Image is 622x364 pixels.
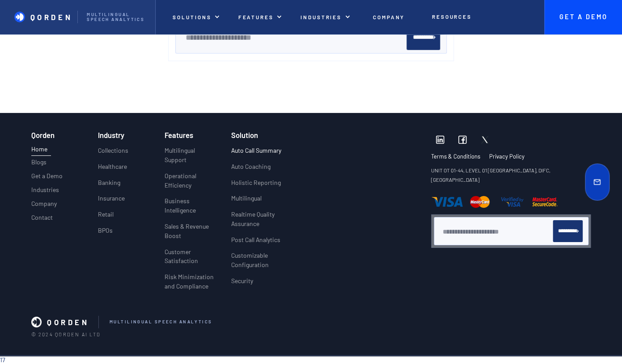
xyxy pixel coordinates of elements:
[98,146,128,155] p: Collections
[98,194,125,203] p: Insurance
[31,159,47,166] p: Blogs
[231,146,281,162] a: Auto Call Summary
[231,146,281,155] p: Auto Call Summary
[489,153,525,160] p: Privacy Policy
[231,131,258,139] h3: Solution
[31,172,63,180] p: Get a Demo
[231,178,281,188] p: Holistic Reporting
[165,172,218,197] a: Operational Efficiency
[98,131,124,139] h3: Industry
[31,131,55,142] h3: Qorden
[431,153,480,160] p: Terms & Conditions
[231,235,280,245] p: Post Call Analytics
[98,226,113,235] p: BPOs
[165,272,218,298] a: Risk Minimization and Compliance
[231,194,262,203] p: Multilingual
[98,162,127,178] a: Healthcare
[31,316,579,328] a: QORDENmULTILINGUAL sPEECH aNALYTICS
[300,14,342,20] p: INDUSTRIES
[165,197,218,222] a: Business Intelligence
[31,172,63,184] a: Get a Demo
[231,178,281,194] a: Holistic Reporting
[431,153,489,166] a: Terms & Conditions
[238,14,273,20] p: features
[557,13,610,21] p: Get A Demo
[87,12,146,22] p: Multilingual Speech analytics
[165,247,218,266] p: Customer Satisfaction
[98,226,113,242] a: BPOs
[432,13,471,20] p: Resources
[231,210,298,229] p: Realtime Quality Assurance
[31,186,59,194] p: Industries
[165,197,218,215] p: Business Intelligence
[231,276,253,293] a: Security
[98,178,120,188] p: Banking
[231,162,271,178] a: Auto Coaching
[98,178,120,194] a: Banking
[165,146,218,165] p: Multilingual Support
[231,235,280,251] a: Post Call Analytics
[31,200,57,208] p: Company
[231,276,253,286] p: Security
[31,159,47,170] a: Blogs
[98,210,114,226] a: Retail
[231,251,298,270] p: Customizable Configuration
[31,331,591,337] p: © 2024 Qorden AI LTD
[47,318,89,326] p: QORDEN
[98,194,125,210] a: Insurance
[373,14,405,20] p: Company
[489,153,525,166] a: Privacy Policy
[431,167,550,183] strong: UNIT OT 01-44, LEVEL 01 [GEOGRAPHIC_DATA], DIFC, [GEOGRAPHIC_DATA]
[231,251,298,276] a: Customizable Configuration
[165,146,218,172] a: Multilingual Support
[98,146,128,162] a: Collections
[231,210,298,235] a: Realtime Quality Assurance
[231,194,262,210] a: Multilingual
[185,24,440,50] form: Newsletter
[31,200,57,211] a: Company
[442,220,582,243] form: Newsletter
[31,145,51,154] p: Home
[165,222,218,241] p: Sales & Revenue Boost
[165,222,218,247] a: Sales & Revenue Boost
[231,162,271,172] p: Auto Coaching
[165,172,218,190] p: Operational Efficiency
[165,131,193,139] h3: Features
[31,145,51,156] a: Home
[98,210,114,219] p: Retail
[31,214,53,222] p: Contact
[110,319,212,325] p: mULTILINGUAL sPEECH aNALYTICS
[31,214,53,225] a: Contact
[31,186,59,197] a: Industries
[98,162,127,172] p: Healthcare
[30,13,72,21] p: Qorden
[173,14,211,20] p: Solutions
[165,247,218,273] a: Customer Satisfaction
[165,272,218,291] p: Risk Minimization and Compliance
